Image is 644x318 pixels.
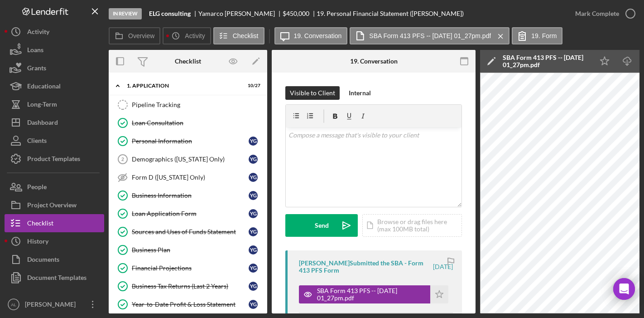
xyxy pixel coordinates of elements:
div: Loan Application Form [132,210,249,217]
div: 19. Conversation [350,58,398,65]
button: Grants [5,59,104,77]
div: Grants [27,59,46,79]
div: History [27,232,48,253]
button: Dashboard [5,113,104,132]
div: Clients [27,132,47,152]
a: Sources and Uses of Funds StatementYG [113,223,263,241]
div: Product Templates [27,150,80,170]
label: 19. Form [531,32,557,39]
button: People [5,178,104,196]
div: Internal [349,86,371,100]
button: History [5,232,104,250]
button: Overview [109,27,160,44]
div: Y G [249,282,258,291]
div: Y G [249,300,258,309]
button: Internal [344,86,375,100]
button: Educational [5,77,104,95]
div: In Review [109,8,142,20]
button: Visible to Client [285,86,340,100]
div: Form D ([US_STATE] Only) [132,174,249,181]
div: Long-Term [27,95,57,116]
a: Business Tax Returns (Last 2 Years)YG [113,277,263,295]
div: Dashboard [27,113,58,134]
button: Send [285,214,358,237]
div: Send [315,214,329,237]
button: Document Templates [5,269,104,287]
a: Business InformationYG [113,186,263,205]
label: Overview [128,32,154,39]
div: Activity [27,23,49,43]
a: Loan Application FormYG [113,205,263,223]
button: Loans [5,41,104,59]
button: Long-Term [5,95,104,113]
div: Y G [249,264,258,273]
a: Personal InformationYG [113,132,263,150]
div: Pipeline Tracking [132,101,262,108]
div: Checklist [27,214,53,235]
a: Financial ProjectionsYG [113,259,263,277]
div: SBA Form 413 PFS -- [DATE] 01_27pm.pdf [503,54,589,68]
div: Yamarco [PERSON_NAME] [198,10,283,17]
label: 19. Conversation [294,32,342,39]
button: Clients [5,132,104,150]
button: 19. Form [512,27,562,44]
div: Y G [249,245,258,254]
div: Y G [249,209,258,218]
div: 19. Personal Financial Statement ([PERSON_NAME]) [317,10,464,17]
label: Activity [185,32,205,39]
button: SBA Form 413 PFS -- [DATE] 01_27pm.pdf [350,27,509,44]
a: Pipeline Tracking [113,96,263,114]
button: Activity [163,27,211,44]
div: Mark Complete [575,5,619,23]
div: Demographics ([US_STATE] Only) [132,156,249,163]
div: Sources and Uses of Funds Statement [132,228,249,235]
div: Y G [249,155,258,164]
div: Visible to Client [290,86,335,100]
button: Checklist [5,214,104,232]
div: People [27,178,47,198]
span: $450,000 [283,10,309,17]
div: Business Tax Returns (Last 2 Years) [132,283,249,290]
a: Product Templates [5,150,104,168]
button: Documents [5,250,104,269]
a: Year-to-Date Profit & Loss StatementYG [113,295,263,313]
div: [PERSON_NAME] Submitted the SBA - Form 413 PFS Form [299,259,432,274]
button: Project Overview [5,196,104,214]
div: SBA Form 413 PFS -- [DATE] 01_27pm.pdf [317,287,426,302]
tspan: 2 [121,157,124,162]
a: Loan Consultation [113,114,263,132]
div: Loan Consultation [132,119,262,127]
div: Loans [27,41,43,61]
button: Activity [5,23,104,41]
label: SBA Form 413 PFS -- [DATE] 01_27pm.pdf [369,32,491,39]
div: Business Information [132,192,249,199]
div: Project Overview [27,196,77,216]
text: AL [11,302,16,307]
div: Checklist [175,58,201,65]
label: Checklist [233,32,259,39]
div: 1. Application [127,83,238,88]
div: [PERSON_NAME] [23,295,82,316]
a: Form D ([US_STATE] Only)YG [113,168,263,186]
a: 2Demographics ([US_STATE] Only)YG [113,150,263,168]
button: Mark Complete [566,5,639,23]
div: Personal Information [132,137,249,145]
div: 10 / 27 [244,83,260,88]
div: Y G [249,137,258,146]
div: Year-to-Date Profit & Loss Statement [132,301,249,308]
div: Y G [249,227,258,236]
time: 2025-08-04 17:27 [433,263,453,270]
div: Document Templates [27,269,87,289]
